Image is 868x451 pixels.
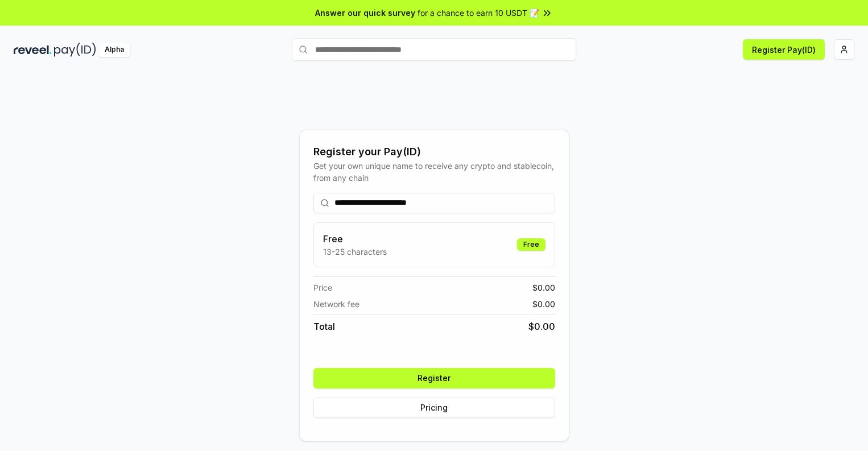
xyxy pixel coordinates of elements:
[313,398,555,418] button: Pricing
[313,298,359,310] span: Network fee
[98,43,130,57] div: Alpha
[313,320,335,333] span: Total
[14,43,52,57] img: reveel_dark
[418,7,539,19] span: for a chance to earn 10 USDT 📝
[532,298,555,310] span: $ 0.00
[532,282,555,293] span: $ 0.00
[315,7,415,19] span: Answer our quick survey
[313,282,332,293] span: Price
[313,368,555,388] button: Register
[517,238,545,251] div: Free
[743,39,825,60] button: Register Pay(ID)
[323,232,387,246] h3: Free
[313,160,555,184] div: Get your own unique name to receive any crypto and stablecoin, from any chain
[313,144,555,160] div: Register your Pay(ID)
[528,320,555,333] span: $ 0.00
[323,246,387,258] p: 13-25 characters
[54,43,96,57] img: pay_id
